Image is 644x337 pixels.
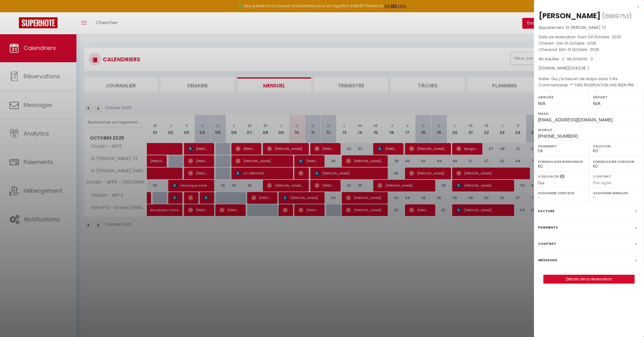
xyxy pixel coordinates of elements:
[593,180,611,185] span: Pas signé
[570,65,583,71] span: 204.52
[593,158,640,165] label: Formulaire Checkin
[605,12,629,20] span: 6889753
[538,224,558,231] label: Paiements
[538,94,585,100] label: Arrivée
[539,65,639,71] div: [DOMAIN_NAME]
[538,143,585,149] label: Paiement
[538,101,545,106] span: N/A
[593,143,640,149] label: Caution
[538,158,585,165] label: Formulaire Bienvenue
[551,76,619,81] span: Oui, j'ai besoin de draps dans 2 lits.
[539,11,601,21] div: [PERSON_NAME]
[538,257,557,263] label: Messages
[539,34,639,40] p: Date de réservation :
[538,240,556,247] label: Contrat
[539,47,639,53] p: Checkout :
[534,3,639,11] div: x
[538,117,613,122] span: [EMAIL_ADDRESS][DOMAIN_NAME]
[593,101,600,106] span: N/A
[593,190,640,196] label: Assigner Menage
[593,174,611,178] label: Contrat
[560,174,564,181] i: Sélectionner OUI si vous souhaiter envoyer les séquences de messages post-checkout
[539,76,639,82] p: Notes :
[559,47,599,52] span: Dim 12 Octobre . 2025
[538,174,559,179] label: A relancer
[538,190,585,196] label: Assigner Checkin
[538,134,578,139] span: [PHONE_NUMBER]
[539,82,639,88] p: Commentaires :
[567,56,593,62] span: Nb Enfants : 0
[578,34,621,40] span: Sam 04 Octobre . 2025
[539,25,639,31] p: Appartement :
[538,208,554,214] label: Facture
[543,275,635,284] button: Détails de la réservation
[538,127,640,133] label: Mobile
[602,12,632,20] span: ( )
[569,65,589,71] span: ( € )
[566,25,606,30] span: St [PERSON_NAME] T2
[544,275,634,283] a: Détails de la réservation
[539,56,593,62] span: Nb Adultes : 2 -
[538,110,640,117] label: Email
[556,41,597,46] span: Ven 10 Octobre . 2025
[593,94,640,100] label: Départ
[539,40,639,47] p: Checkin :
